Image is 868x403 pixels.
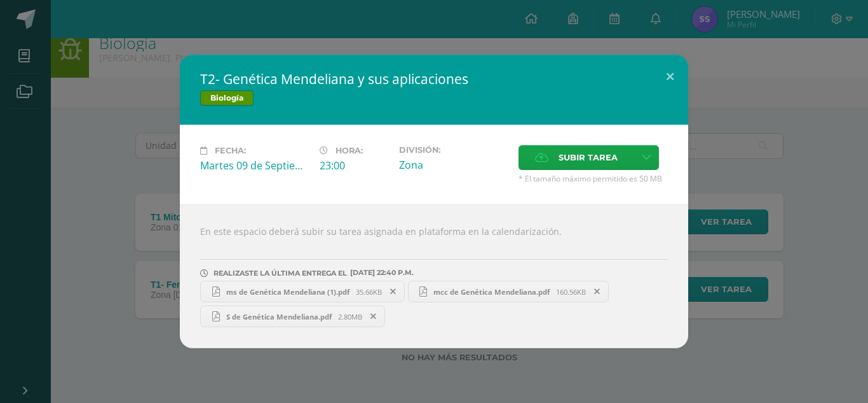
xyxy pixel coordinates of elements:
button: Close (Esc) [652,55,688,98]
span: Subir tarea [559,146,618,169]
span: Remover entrega [383,285,404,299]
div: 23:00 [320,159,389,173]
span: * El tamaño máximo permitido es 50 MB [519,173,668,184]
span: Biología [200,90,254,106]
div: Zona [399,158,508,172]
a: S de Genética Mendeliana.pdf 2.80MB [200,306,385,327]
span: Remover entrega [363,309,384,323]
a: ms de Genética Mendeliana (1).pdf 35.66KB [200,281,405,302]
span: mcc de Genética Mendeliana.pdf [427,287,556,297]
span: ms de Genética Mendeliana (1).pdf [220,287,356,297]
div: En este espacio deberá subir su tarea asignada en plataforma en la calendarización. [180,204,688,348]
label: División: [399,145,508,155]
span: [DATE] 22:40 P.M. [347,272,414,273]
span: 160.56KB [556,287,586,297]
span: REALIZASTE LA ÚLTIMA ENTREGA EL [214,269,347,278]
h2: T2- Genética Mendeliana y sus aplicaciones [200,70,668,88]
span: Hora: [336,146,363,155]
span: 35.66KB [356,287,382,297]
div: Martes 09 de Septiembre [200,159,309,173]
span: Remover entrega [587,285,608,299]
span: 2.80MB [338,312,362,322]
span: S de Genética Mendeliana.pdf [220,312,338,322]
span: Fecha: [215,146,246,155]
a: mcc de Genética Mendeliana.pdf 160.56KB [408,281,609,302]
